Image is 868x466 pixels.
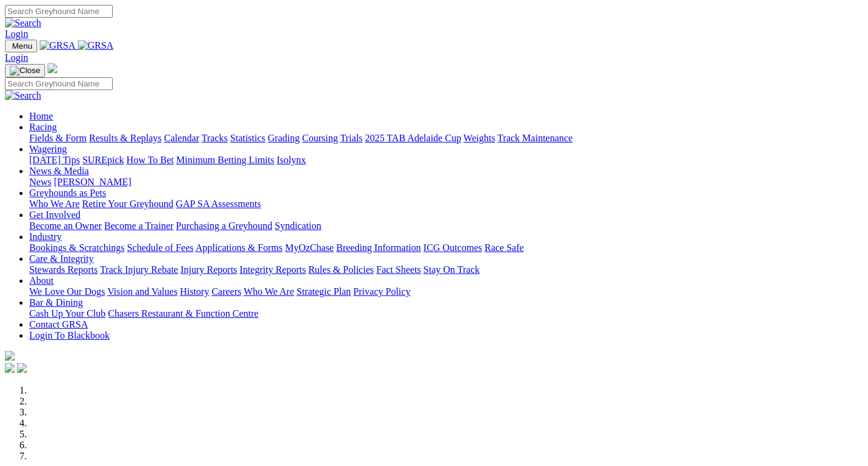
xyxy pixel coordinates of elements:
[29,122,57,132] a: Racing
[285,242,334,253] a: MyOzChase
[54,177,131,187] a: [PERSON_NAME]
[423,242,482,253] a: ICG Outcomes
[29,177,51,187] a: News
[40,40,76,51] img: GRSA
[180,264,237,275] a: Injury Reports
[29,253,94,264] a: Care & Integrity
[202,133,228,143] a: Tracks
[10,66,40,76] img: Close
[29,177,863,188] div: News & Media
[297,286,351,297] a: Strategic Plan
[29,242,124,253] a: Bookings & Scratchings
[176,199,261,209] a: GAP SA Assessments
[244,286,294,297] a: Who We Are
[302,133,338,143] a: Coursing
[29,308,863,319] div: Bar & Dining
[164,133,199,143] a: Calendar
[29,144,67,154] a: Wagering
[5,351,15,361] img: logo-grsa-white.png
[464,133,495,143] a: Weights
[29,286,105,297] a: We Love Our Dogs
[353,286,411,297] a: Privacy Policy
[29,308,105,319] a: Cash Up Your Club
[29,199,80,209] a: Who We Are
[5,363,15,373] img: facebook.svg
[5,5,113,18] input: Search
[29,166,89,176] a: News & Media
[277,155,306,165] a: Isolynx
[176,155,274,165] a: Minimum Betting Limits
[29,210,80,220] a: Get Involved
[423,264,479,275] a: Stay On Track
[340,133,362,143] a: Trials
[82,199,174,209] a: Retire Your Greyhound
[5,77,113,90] input: Search
[100,264,178,275] a: Track Injury Rebate
[29,231,62,242] a: Industry
[336,242,421,253] a: Breeding Information
[230,133,266,143] a: Statistics
[29,155,863,166] div: Wagering
[29,199,863,210] div: Greyhounds as Pets
[5,90,41,101] img: Search
[365,133,461,143] a: 2025 TAB Adelaide Cup
[484,242,523,253] a: Race Safe
[176,221,272,231] a: Purchasing a Greyhound
[268,133,300,143] a: Grading
[82,155,124,165] a: SUREpick
[104,221,174,231] a: Become a Trainer
[498,133,573,143] a: Track Maintenance
[12,41,32,51] span: Menu
[127,242,193,253] a: Schedule of Fees
[275,221,321,231] a: Syndication
[239,264,306,275] a: Integrity Reports
[29,242,863,253] div: Industry
[17,363,27,373] img: twitter.svg
[89,133,161,143] a: Results & Replays
[29,221,102,231] a: Become an Owner
[29,188,106,198] a: Greyhounds as Pets
[108,308,258,319] a: Chasers Restaurant & Function Centre
[376,264,421,275] a: Fact Sheets
[5,52,28,63] a: Login
[29,297,83,308] a: Bar & Dining
[29,133,86,143] a: Fields & Form
[308,264,374,275] a: Rules & Policies
[211,286,241,297] a: Careers
[29,221,863,231] div: Get Involved
[29,155,80,165] a: [DATE] Tips
[180,286,209,297] a: History
[29,111,53,121] a: Home
[196,242,283,253] a: Applications & Forms
[48,63,57,73] img: logo-grsa-white.png
[107,286,177,297] a: Vision and Values
[78,40,114,51] img: GRSA
[29,133,863,144] div: Racing
[29,330,110,341] a: Login To Blackbook
[29,264,97,275] a: Stewards Reports
[29,319,88,330] a: Contact GRSA
[5,29,28,39] a: Login
[29,286,863,297] div: About
[5,64,45,77] button: Toggle navigation
[29,275,54,286] a: About
[127,155,174,165] a: How To Bet
[5,18,41,29] img: Search
[29,264,863,275] div: Care & Integrity
[5,40,37,52] button: Toggle navigation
